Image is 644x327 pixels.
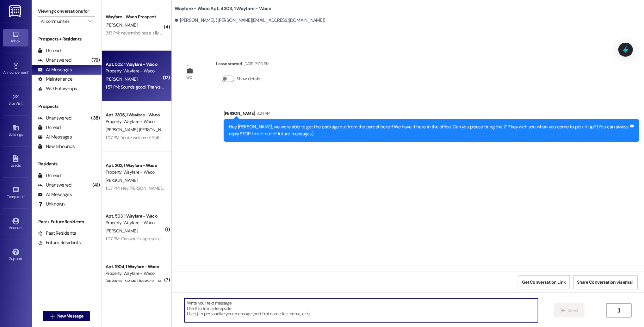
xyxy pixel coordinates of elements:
span: [PERSON_NAME] [106,22,137,28]
div: 1:07 PM: Hey [PERSON_NAME]! This is just a friendly reminder that you have a lease renewal offer ... [106,185,503,191]
a: Site Visit • [3,91,28,108]
span: Share Conversation via email [577,279,634,286]
div: 3:13 PM: nevermind he's a silly goose i'm sorry! [106,30,188,36]
button: New Message [43,311,90,321]
div: Unread [38,172,61,179]
div: Residents [32,161,102,167]
div: 1:07 PM: Can you fix app so I can go and pay my rent? [106,236,205,242]
a: Templates • [3,185,28,202]
div: Property: Wayfare - Waco [106,118,164,125]
a: Buildings [3,122,28,139]
button: Send [554,303,585,318]
div: WO [186,74,192,81]
span: [PERSON_NAME] [106,228,137,234]
div: Past + Future Residents [32,219,102,225]
div: 1:07 PM: You're welcome! Y'all as well! [106,135,173,140]
div: Apt. 503, 1 Wayfare - Waco [106,213,164,219]
div: [PERSON_NAME]. ([PERSON_NAME][EMAIL_ADDRESS][DOMAIN_NAME]) [175,17,325,24]
label: Viewing conversations for [38,6,95,16]
div: All Messages [38,66,72,73]
div: Property: Wayfare - Waco [106,169,164,176]
div: Unanswered [38,57,71,64]
div: Prospects [32,103,102,110]
span: [PERSON_NAME] [106,279,139,284]
span: • [24,194,25,198]
div: Property: Wayfare - Waco [106,219,164,226]
div: Apt. 3305, 1 Wayfare - Waco [106,112,164,118]
div: (38) [90,113,102,123]
span: [PERSON_NAME] [106,177,137,183]
div: Unknown [38,201,65,207]
span: New Message [57,313,83,319]
div: Prospects + Residents [32,36,102,42]
div: All Messages [38,134,72,140]
a: Support [3,247,28,264]
div: [PERSON_NAME] [224,110,639,119]
div: Unread [38,124,61,131]
button: Share Conversation via email [573,275,638,289]
div: Apt. 1904, 1 Wayfare - Waco [106,263,164,270]
div: New Inbounds [38,143,75,150]
div: (79) [90,55,102,65]
input: All communities [41,16,85,26]
a: Leads [3,153,28,170]
i:  [88,19,92,24]
i:  [50,314,54,319]
div: Apt. 202, 1 Wayfare - Waco [106,162,164,169]
div: Hey [PERSON_NAME], we were able to get the package out from the parcel locker! We have it here in... [229,124,629,137]
div: 3:24 PM [255,110,270,117]
div: Wayfare - Waco Prospect [106,14,164,20]
span: Send [568,307,578,314]
div: Apt. 502, 1 Wayfare - Waco [106,61,164,68]
span: [PERSON_NAME] [139,279,170,284]
div: [DATE] 7:00 PM [242,60,269,67]
span: [PERSON_NAME] [106,127,139,133]
div: (41) [91,180,102,190]
div: Unanswered [38,182,71,188]
div: 1:57 PM: Sounds good! Thanks for the update! [106,84,189,90]
div: WO Follow-ups [38,85,77,92]
span: • [23,100,24,105]
div: Property: Wayfare - Waco [106,270,164,277]
span: Get Conversation Link [522,279,566,286]
div: Property: Wayfare - Waco [106,68,164,74]
i:  [616,308,621,313]
button: Get Conversation Link [518,275,570,289]
div: Unread [38,47,61,54]
div: Past Residents [38,230,76,237]
div: Lease started [216,60,269,69]
a: Inbox [3,29,28,46]
span: [PERSON_NAME] [106,76,137,82]
div: All Messages [38,191,72,198]
b: Wayfare - Waco: Apt. 4303, 1 Wayfare - Waco [175,5,271,12]
span: [PERSON_NAME] [139,127,170,133]
span: • [28,69,29,74]
label: Show details [237,76,260,82]
i:  [560,308,565,313]
div: Unanswered [38,115,71,121]
img: ResiDesk Logo [9,5,22,17]
a: Account [3,216,28,233]
div: Maintenance [38,76,73,83]
div: Future Residents [38,239,81,246]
